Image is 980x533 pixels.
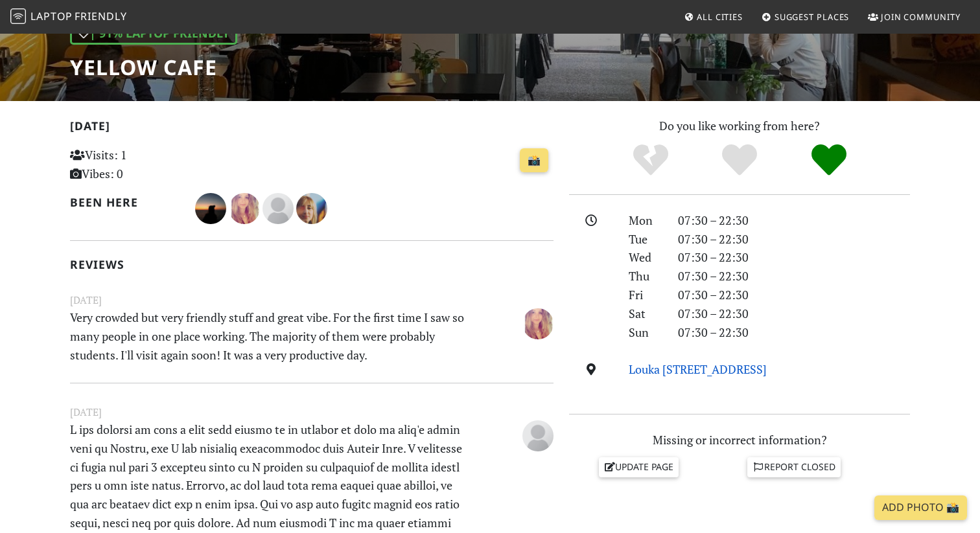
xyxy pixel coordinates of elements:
h2: Been here [70,196,180,209]
p: Very crowded but very friendly stuff and great vibe. For the first time I saw so many people in o... [62,308,478,364]
span: Thenia Dr [195,199,229,215]
a: 📸 [520,148,548,173]
a: Suggest Places [756,5,855,28]
h1: Yellow Cafe [70,55,237,80]
p: Do you like working from here? [569,117,910,135]
div: Tue [621,230,670,249]
div: No [606,142,695,178]
div: 07:30 – 22:30 [670,323,918,342]
div: 07:30 – 22:30 [670,230,918,249]
span: Friendly [75,9,126,23]
span: Katerina [262,199,296,215]
span: Iro Sokolatidou [229,199,262,215]
span: All Cities [697,11,743,23]
a: Louka [STREET_ADDRESS] [629,361,767,377]
span: Join Community [881,11,961,23]
span: Suggest Places [775,11,850,23]
span: Laptop [30,9,73,23]
img: LaptopFriendly [10,8,26,24]
span: Katerina [522,426,554,442]
small: [DATE] [62,404,561,420]
div: Sat [621,304,670,323]
span: Marina Bresaka [296,199,327,215]
div: Sun [621,323,670,342]
img: 1887-iro.jpg [229,193,260,224]
div: Mon [621,211,670,230]
a: Report closed [747,457,841,477]
span: Iro Sokolatidou [522,314,554,330]
img: blank-535327c66bd565773addf3077783bbfce4b00ec00e9fd257753287c682c7fa38.png [262,193,294,224]
img: blank-535327c66bd565773addf3077783bbfce4b00ec00e9fd257753287c682c7fa38.png [522,420,554,451]
div: 07:30 – 22:30 [670,286,918,304]
a: Join Community [863,5,966,28]
div: 07:30 – 22:30 [670,248,918,267]
div: Fri [621,286,670,304]
h2: Reviews [70,258,554,271]
div: Thu [621,267,670,286]
div: 07:30 – 22:30 [670,304,918,323]
p: Visits: 1 Vibes: 0 [70,146,221,183]
img: 1887-iro.jpg [522,308,554,339]
a: LaptopFriendly LaptopFriendly [10,6,127,28]
a: Add Photo 📸 [874,495,967,520]
img: 3484-thenia.jpg [195,193,226,224]
div: Yes [695,142,784,178]
div: Wed [621,248,670,267]
img: 1439-marina.jpg [296,193,327,224]
p: Missing or incorrect information? [569,431,910,449]
div: Definitely! [784,142,874,178]
h2: [DATE] [70,119,554,138]
a: Update page [599,457,679,477]
div: 07:30 – 22:30 [670,211,918,230]
div: 07:30 – 22:30 [670,267,918,286]
a: All Cities [679,5,748,28]
small: [DATE] [62,292,561,308]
